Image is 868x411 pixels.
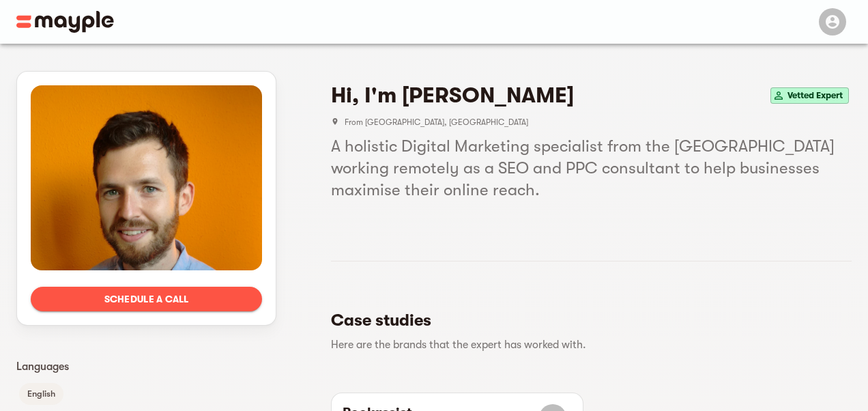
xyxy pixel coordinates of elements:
span: From [GEOGRAPHIC_DATA], [GEOGRAPHIC_DATA] [345,117,852,127]
img: Main logo [16,11,114,33]
h5: Case studies [331,309,841,331]
span: English [19,386,63,402]
p: Here are the brands that the expert has worked with. [331,337,841,353]
span: Vetted Expert [782,87,848,104]
span: Schedule a call [42,291,251,307]
span: Menu [811,15,852,26]
h4: Hi, I'm [PERSON_NAME] [331,82,574,109]
h5: A holistic Digital Marketing specialist from the [GEOGRAPHIC_DATA] working remotely as a SEO and ... [331,135,852,201]
p: Languages [16,358,276,375]
button: Schedule a call [31,287,262,311]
